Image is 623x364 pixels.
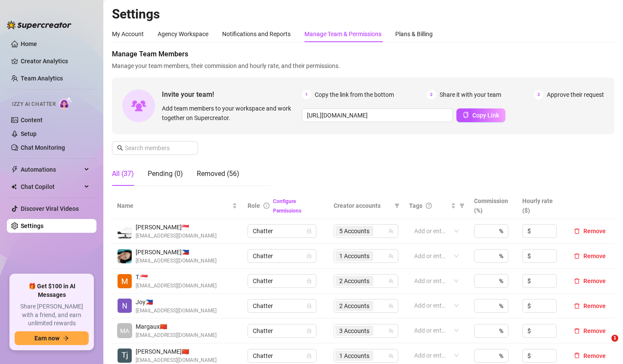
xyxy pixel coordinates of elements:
[307,253,312,259] span: lock
[458,199,466,212] span: filter
[7,21,71,29] img: logo-BBDzfeDw.svg
[21,205,79,212] a: Discover Viral Videos
[574,278,580,284] span: delete
[335,251,373,261] span: 1 Accounts
[574,253,580,259] span: delete
[21,54,90,68] a: Creator Analytics
[409,201,422,210] span: Tags
[136,232,217,240] span: [EMAIL_ADDRESS][DOMAIN_NAME]
[307,228,312,234] span: lock
[335,326,373,336] span: 3 Accounts
[574,228,580,234] span: delete
[253,275,311,287] span: Chatter
[253,299,311,312] span: Chatter
[21,75,63,82] a: Team Analytics
[118,249,132,263] img: connie
[315,90,394,99] span: Copy the link from the bottom
[112,6,614,22] h2: Settings
[472,112,499,119] span: Copy Link
[136,307,217,315] span: [EMAIL_ADDRESS][DOMAIN_NAME]
[583,302,606,309] span: Remove
[334,201,391,210] span: Creator accounts
[388,278,394,284] span: team
[307,278,312,284] span: lock
[469,193,517,219] th: Commission (%)
[117,145,123,151] span: search
[125,143,186,153] input: Search members
[112,193,242,219] th: Name
[222,29,291,39] div: Notifications and Reports
[307,353,312,358] span: lock
[136,222,217,232] span: [PERSON_NAME] 🇸🇬
[21,222,43,229] a: Settings
[118,274,132,288] img: Trixia Sy
[21,144,65,151] a: Chat Monitoring
[517,193,565,219] th: Hourly rate ($)
[136,257,217,265] span: [EMAIL_ADDRESS][DOMAIN_NAME]
[158,29,208,39] div: Agency Workspace
[440,90,501,99] span: Share it with your team
[304,29,381,39] div: Manage Team & Permissions
[63,335,69,341] span: arrow-right
[307,303,312,308] span: lock
[570,276,609,286] button: Remove
[335,351,373,361] span: 1 Accounts
[136,247,217,257] span: [PERSON_NAME] 🇵🇭
[21,180,82,194] span: Chat Copilot
[136,347,217,356] span: [PERSON_NAME] 🇨🇳
[253,324,311,337] span: Chatter
[394,203,400,208] span: filter
[388,303,394,308] span: team
[136,297,217,307] span: Joy 🇵🇭
[118,349,132,363] img: Tj Espiritu
[574,328,580,334] span: delete
[248,202,260,209] span: Role
[263,203,270,209] span: info-circle
[253,250,311,262] span: Chatter
[339,351,369,361] span: 1 Accounts
[136,322,217,331] span: Margaux 🇨🇳
[112,61,614,71] span: Manage your team members, their commission and hourly rate, and their permissions.
[339,226,369,236] span: 5 Accounts
[15,282,89,299] span: 🎁 Get $100 in AI Messages
[393,199,401,212] span: filter
[120,326,129,336] span: MA
[112,169,134,179] div: All (37)
[570,226,609,236] button: Remove
[253,225,311,238] span: Chatter
[112,29,144,39] div: My Account
[583,253,606,259] span: Remove
[136,331,217,339] span: [EMAIL_ADDRESS][DOMAIN_NAME]
[136,272,217,282] span: T. 🇸🇬
[197,169,239,179] div: Removed (56)
[21,130,37,137] a: Setup
[118,299,132,313] img: Joy
[388,253,394,259] span: team
[335,276,373,286] span: 2 Accounts
[15,302,89,328] span: Share [PERSON_NAME] with a friend, and earn unlimited rewards
[12,100,56,108] span: Izzy AI Chatter
[339,326,369,336] span: 3 Accounts
[547,90,604,99] span: Approve their request
[15,331,89,345] button: Earn nowarrow-right
[388,228,394,234] span: team
[59,97,72,109] img: AI Chatter
[11,166,18,173] span: thunderbolt
[335,301,373,311] span: 2 Accounts
[11,184,17,190] img: Chat Copilot
[388,328,394,333] span: team
[395,29,433,39] div: Plans & Billing
[112,49,614,59] span: Manage Team Members
[583,228,606,234] span: Remove
[339,301,369,311] span: 2 Accounts
[339,251,369,261] span: 1 Accounts
[570,351,609,361] button: Remove
[335,226,373,236] span: 5 Accounts
[339,276,369,286] span: 2 Accounts
[34,335,59,342] span: Earn now
[148,169,183,179] div: Pending (0)
[583,327,606,334] span: Remove
[534,90,543,99] span: 3
[302,90,311,99] span: 1
[594,335,614,355] iframe: Intercom live chat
